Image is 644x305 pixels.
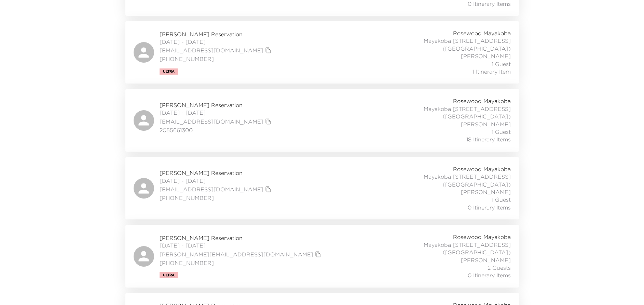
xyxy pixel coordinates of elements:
[160,109,273,116] span: [DATE] - [DATE]
[160,177,273,185] span: [DATE] - [DATE]
[453,97,511,105] span: Rosewood Mayakoba
[360,37,511,52] span: Mayakoba [STREET_ADDRESS] ([GEOGRAPHIC_DATA])
[160,101,273,109] span: [PERSON_NAME] Reservation
[492,196,511,203] span: 1 Guest
[163,273,175,277] span: Ultra
[160,194,273,202] span: [PHONE_NUMBER]
[472,68,511,75] span: 1 Itinerary Item
[160,169,273,177] span: [PERSON_NAME] Reservation
[360,105,511,120] span: Mayakoba [STREET_ADDRESS] ([GEOGRAPHIC_DATA])
[461,120,511,128] span: [PERSON_NAME]
[313,250,323,259] button: copy primary member email
[125,89,519,151] a: [PERSON_NAME] Reservation[DATE] - [DATE][EMAIL_ADDRESS][DOMAIN_NAME]copy primary member email2055...
[163,69,175,74] span: Ultra
[492,60,511,68] span: 1 Guest
[160,242,323,249] span: [DATE] - [DATE]
[466,136,511,143] span: 18 Itinerary Items
[263,46,273,55] button: copy primary member email
[461,256,511,264] span: [PERSON_NAME]
[453,233,511,241] span: Rosewood Mayakoba
[160,251,313,258] a: [PERSON_NAME][EMAIL_ADDRESS][DOMAIN_NAME]
[461,188,511,196] span: [PERSON_NAME]
[160,30,273,38] span: [PERSON_NAME] Reservation
[160,118,263,125] a: [EMAIL_ADDRESS][DOMAIN_NAME]
[468,204,511,211] span: 0 Itinerary Items
[125,157,519,219] a: [PERSON_NAME] Reservation[DATE] - [DATE][EMAIL_ADDRESS][DOMAIN_NAME]copy primary member email[PHO...
[160,186,263,193] a: [EMAIL_ADDRESS][DOMAIN_NAME]
[492,128,511,136] span: 1 Guest
[263,117,273,126] button: copy primary member email
[160,259,323,267] span: [PHONE_NUMBER]
[125,21,519,84] a: [PERSON_NAME] Reservation[DATE] - [DATE][EMAIL_ADDRESS][DOMAIN_NAME]copy primary member email[PHO...
[360,173,511,188] span: Mayakoba [STREET_ADDRESS] ([GEOGRAPHIC_DATA])
[160,38,273,46] span: [DATE] - [DATE]
[453,29,511,37] span: Rosewood Mayakoba
[160,55,273,63] span: [PHONE_NUMBER]
[160,234,323,242] span: [PERSON_NAME] Reservation
[360,241,511,256] span: Mayakoba [STREET_ADDRESS] ([GEOGRAPHIC_DATA])
[125,225,519,287] a: [PERSON_NAME] Reservation[DATE] - [DATE][PERSON_NAME][EMAIL_ADDRESS][DOMAIN_NAME]copy primary mem...
[461,52,511,60] span: [PERSON_NAME]
[488,264,511,271] span: 2 Guests
[160,126,273,134] span: 2055661300
[453,165,511,173] span: Rosewood Mayakoba
[468,271,511,279] span: 0 Itinerary Items
[160,47,263,54] a: [EMAIL_ADDRESS][DOMAIN_NAME]
[263,185,273,194] button: copy primary member email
